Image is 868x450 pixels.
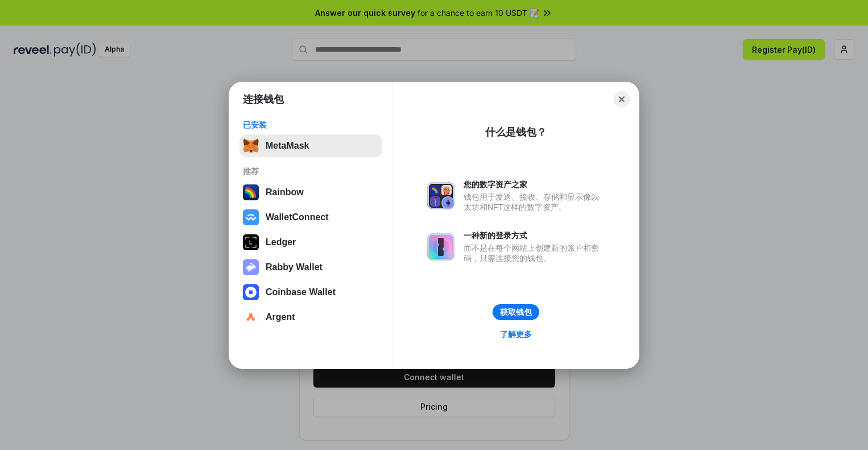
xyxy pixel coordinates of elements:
button: Coinbase Wallet [239,281,382,304]
button: Ledger [239,231,382,254]
img: svg+xml,%3Csvg%20width%3D%2228%22%20height%3D%2228%22%20viewBox%3D%220%200%2028%2028%22%20fill%3D... [243,284,259,300]
img: svg+xml,%3Csvg%20fill%3D%22none%22%20height%3D%2233%22%20viewBox%3D%220%200%2035%2033%22%20width%... [243,138,259,154]
div: 已安装 [243,120,379,130]
button: Rainbow [239,181,382,204]
img: svg+xml,%3Csvg%20width%3D%22120%22%20height%3D%22120%22%20viewBox%3D%220%200%20120%20120%22%20fil... [243,184,259,200]
div: 钱包用于发送、接收、存储和显示像以太坊和NFT这样的数字资产。 [464,192,605,212]
div: WalletConnect [266,212,329,222]
div: 什么是钱包？ [485,125,547,139]
h1: 连接钱包 [243,92,284,106]
div: Argent [266,312,295,322]
div: 了解更多 [500,329,532,339]
img: svg+xml,%3Csvg%20xmlns%3D%22http%3A%2F%2Fwww.w3.org%2F2000%2Fsvg%22%20fill%3D%22none%22%20viewBox... [243,259,259,275]
div: 推荐 [243,166,379,176]
a: 了解更多 [493,327,539,342]
div: Ledger [266,237,296,247]
img: svg+xml,%3Csvg%20width%3D%2228%22%20height%3D%2228%22%20viewBox%3D%220%200%2028%2028%22%20fill%3D... [243,209,259,225]
div: Rabby Wallet [266,262,323,272]
img: svg+xml,%3Csvg%20xmlns%3D%22http%3A%2F%2Fwww.w3.org%2F2000%2Fsvg%22%20width%3D%2228%22%20height%3... [243,234,259,250]
img: svg+xml,%3Csvg%20xmlns%3D%22http%3A%2F%2Fwww.w3.org%2F2000%2Fsvg%22%20fill%3D%22none%22%20viewBox... [427,233,454,260]
div: 您的数字资产之家 [464,179,605,190]
button: 获取钱包 [493,304,539,320]
div: 而不是在每个网站上创建新的账户和密码，只需连接您的钱包。 [464,243,605,263]
button: Close [614,91,630,107]
div: Coinbase Wallet [266,287,336,297]
div: MetaMask [266,141,309,151]
div: 一种新的登录方式 [464,230,605,241]
button: WalletConnect [239,206,382,229]
img: svg+xml,%3Csvg%20width%3D%2228%22%20height%3D%2228%22%20viewBox%3D%220%200%2028%2028%22%20fill%3D... [243,309,259,325]
div: Rainbow [266,187,304,197]
button: Rabby Wallet [239,256,382,279]
div: 获取钱包 [500,307,532,317]
button: MetaMask [239,134,382,157]
button: Argent [239,306,382,329]
img: svg+xml,%3Csvg%20xmlns%3D%22http%3A%2F%2Fwww.w3.org%2F2000%2Fsvg%22%20fill%3D%22none%22%20viewBox... [427,182,454,209]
